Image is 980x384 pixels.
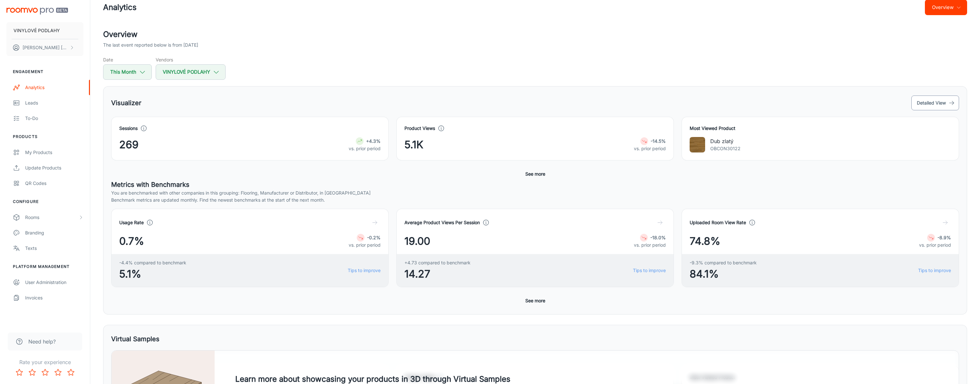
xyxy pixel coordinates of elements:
a: Tips to improve [348,267,381,274]
p: vs. prior period [349,145,381,152]
button: This Month [103,64,152,80]
p: vs. prior period [634,145,666,152]
button: VINYLOVÉ PODLAHY [6,22,83,39]
strong: -14.5% [651,138,666,144]
p: You are benchmarked with other companies in this grouping: Flooring, Manufacturer or Distributor,... [111,189,959,197]
h4: Average Product Views Per Session [404,219,480,226]
span: -9.3% compared to benchmark [690,259,757,266]
div: Invoices [25,294,83,301]
button: VINYLOVÉ PODLAHY [156,64,226,80]
strong: -8.9% [937,235,951,240]
h5: Date [103,56,152,63]
span: 5.1% [119,266,186,282]
a: Tips to improve [918,267,951,274]
button: Rate 2 star [26,366,39,379]
div: QR Codes [25,180,83,187]
div: My Products [25,149,83,156]
h4: Product Views [404,125,435,132]
button: See more [523,168,548,180]
p: vs. prior period [634,242,666,249]
button: Rate 4 star [52,366,64,379]
div: Rooms [25,214,78,221]
button: See more [523,295,548,306]
div: Leads [25,99,83,106]
span: 19.00 [404,233,430,249]
p: Rate your experience [5,358,85,366]
p: VINYLOVÉ PODLAHY [14,27,60,34]
img: Roomvo PRO Beta [6,8,68,14]
button: Rate 5 star [64,366,77,379]
span: +4.73 compared to benchmark [404,259,471,266]
button: [PERSON_NAME] [PERSON_NAME] [6,39,83,56]
h4: Sessions [119,125,138,132]
p: [PERSON_NAME] [PERSON_NAME] [23,44,68,51]
span: 5.1K [404,137,423,152]
img: Dub zlatý [690,137,705,152]
span: 74.8% [690,233,720,249]
h5: Visualizer [111,98,141,108]
h5: Virtual Samples [111,334,160,344]
strong: -18.0% [650,235,666,240]
h1: Analytics [103,2,137,13]
p: The last event reported below is from [DATE] [103,41,198,49]
div: Update Products [25,164,83,171]
div: Analytics [25,84,83,91]
p: vs. prior period [349,242,381,249]
span: 84.1% [690,266,757,282]
h5: Metrics with Benchmarks [111,180,959,189]
p: Dub zlatý [710,137,741,145]
h4: Uploaded Room View Rate [690,219,746,226]
p: vs. prior period [919,242,951,249]
div: Texts [25,245,83,252]
button: Rate 3 star [39,366,52,379]
span: 0.7% [119,233,144,249]
a: Tips to improve [633,267,666,274]
span: 269 [119,137,139,152]
span: -4.4% compared to benchmark [119,259,186,266]
h5: Vendors [156,56,226,63]
h2: Overview [103,29,967,40]
button: Detailed View [911,96,959,110]
p: Benchmark metrics are updated monthly. Find the newest benchmarks at the start of the next month. [111,197,959,204]
button: Rate 1 star [13,366,26,379]
strong: -0.2% [367,235,381,240]
h4: Usage Rate [119,219,144,226]
h4: Most Viewed Product [690,125,951,132]
div: User Administration [25,279,83,286]
div: Branding [25,229,83,236]
p: OBCON30122 [710,145,741,152]
div: To-do [25,115,83,122]
strong: +4.3% [366,138,381,144]
span: 14.27 [404,266,471,282]
span: Need help? [28,338,56,345]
